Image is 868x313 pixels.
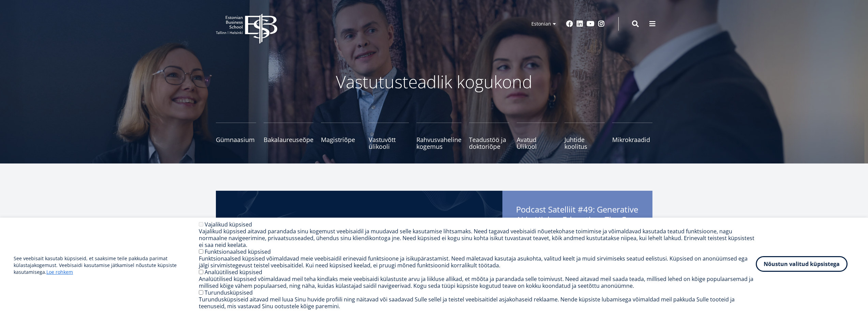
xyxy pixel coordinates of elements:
a: Mikrokraadid [612,123,652,150]
div: Turundusküpsiseid aitavad meil luua Sinu huvide profiili ning näitavad või saadavad Sulle sellel ... [199,296,756,310]
a: Linkedin [576,20,583,27]
a: Juhtide koolitus [564,123,605,150]
span: Mikrokraadid [612,136,652,143]
div: Funktsionaalsed küpsised võimaldavad meie veebisaidil erinevaid funktsioone ja isikupärastamist. ... [199,255,756,269]
span: Bakalaureuseõpe [264,136,313,143]
a: Teadustöö ja doktoriõpe [469,123,509,150]
span: Rahvusvaheline kogemus [416,136,461,150]
label: Turundusküpsised [205,289,253,296]
a: Gümnaasium [216,123,256,150]
a: Magistriõpe [321,123,361,150]
label: Vajalikud küpsised [205,221,252,228]
label: Funktsionaalsed küpsised [205,248,271,255]
p: See veebisait kasutab küpsiseid, et saaksime teile pakkuda parimat külastajakogemust. Veebisaidi ... [14,255,199,276]
a: Bakalaureuseõpe [264,123,313,150]
a: Instagram [598,20,605,27]
span: Gümnaasium [216,136,256,143]
a: Facebook [566,20,573,27]
div: Vajalikud küpsised aitavad parandada sinu kogemust veebisaidil ja muudavad selle kasutamise lihts... [199,228,756,248]
a: Vastuvõtt ülikooli [369,123,409,150]
p: Vastutusteadlik kogukond [253,72,615,92]
span: Juhtide koolitus [564,136,605,150]
span: Teadustöö ja doktoriõpe [469,136,509,150]
span: Avatud Ülikool [517,136,557,150]
a: Youtube [587,20,594,27]
div: Analüütilised küpsised võimaldavad meil teha kindlaks meie veebisaidi külastuste arvu ja liikluse... [199,276,756,289]
label: Analüütilised küpsised [205,268,262,276]
a: Avatud Ülikool [517,123,557,150]
span: Podcast Satelliit #49: Generative [516,204,639,227]
span: Magistriõpe [321,136,361,143]
a: Loe rohkem [46,269,73,276]
span: AI in Higher Education: The Good, the Bad, and the Ugly [516,215,639,225]
a: Rahvusvaheline kogemus [416,123,461,150]
span: Vastuvõtt ülikooli [369,136,409,150]
button: Nõustun valitud küpsistega [756,256,848,272]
